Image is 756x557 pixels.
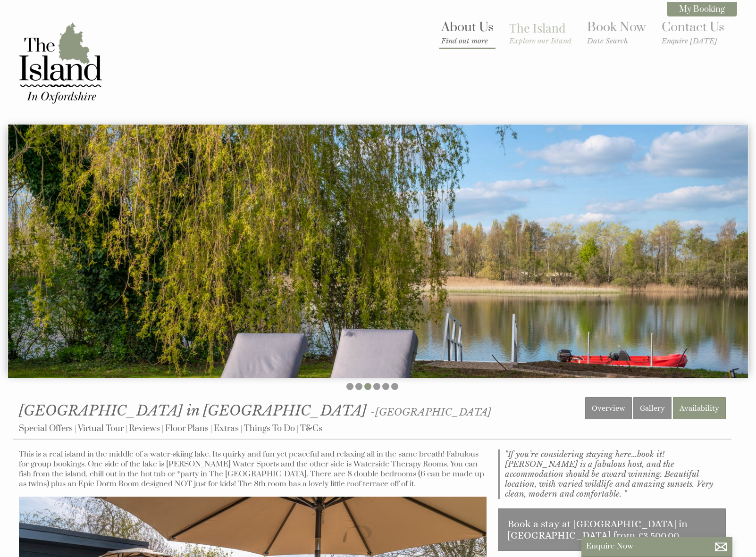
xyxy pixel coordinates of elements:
p: This is a real island in the middle of a water-skiing lake. Its quirky and fun yet peaceful and r... [19,449,487,489]
a: Extras [214,423,239,434]
small: Find out more [441,36,494,45]
a: About UsFind out more [441,19,494,45]
a: Gallery [633,397,672,419]
a: Contact UsEnquire [DATE] [662,19,724,45]
span: - [370,406,491,418]
p: Enquire Now [586,541,728,551]
a: Virtual Tour [78,423,124,434]
a: [GEOGRAPHIC_DATA] [375,406,491,418]
a: Availability [673,397,726,419]
small: Enquire [DATE] [662,36,724,45]
a: Overview [585,397,632,419]
a: T&Cs [300,423,322,434]
a: Things To Do [244,423,295,434]
small: Date Search [587,36,646,45]
a: Floor Plans [165,423,209,434]
img: The Island in Oxfordshire [13,16,108,110]
a: The IslandExplore our Island [509,20,571,45]
blockquote: "If you’re considering staying here...book it! [PERSON_NAME] is a fabulous host, and the accommod... [498,449,726,499]
a: Book NowDate Search [587,19,646,45]
a: Reviews [129,423,160,434]
a: Book a stay at [GEOGRAPHIC_DATA] in [GEOGRAPHIC_DATA] from £3,500.00 [498,508,726,551]
small: Explore our Island [509,36,571,45]
a: My Booking [667,2,737,17]
a: Special Offers [19,423,73,434]
a: [GEOGRAPHIC_DATA] in [GEOGRAPHIC_DATA] [19,402,370,419]
span: [GEOGRAPHIC_DATA] in [GEOGRAPHIC_DATA] [19,402,367,419]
